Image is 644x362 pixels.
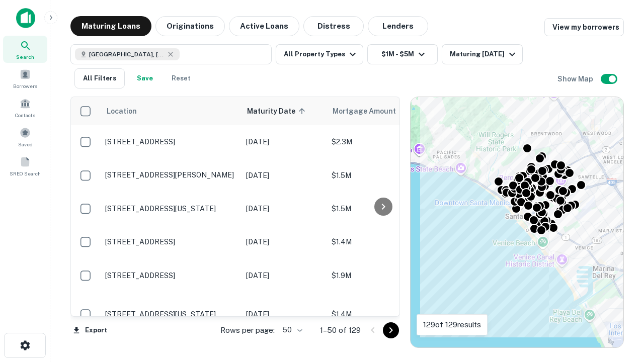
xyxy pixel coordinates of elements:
[155,16,225,36] button: Originations
[411,97,623,347] div: 0 0
[276,44,363,64] button: All Property Types
[105,137,236,146] p: [STREET_ADDRESS]
[3,94,47,121] a: Contacts
[332,236,432,247] p: $1.4M
[246,236,321,247] p: [DATE]
[105,237,236,246] p: [STREET_ADDRESS]
[246,170,321,181] p: [DATE]
[332,270,432,281] p: $1.9M
[129,68,161,88] button: Save your search to get updates of matches that match your search criteria.
[423,319,481,331] p: 129 of 129 results
[15,111,35,119] span: Contacts
[450,48,518,60] div: Maturing [DATE]
[544,18,624,36] a: View my borrowers
[327,97,437,125] th: Mortgage Amount
[333,105,409,117] span: Mortgage Amount
[241,97,327,125] th: Maturity Date
[383,322,399,338] button: Go to next page
[100,97,241,125] th: Location
[246,203,321,214] p: [DATE]
[70,44,272,64] button: [GEOGRAPHIC_DATA], [GEOGRAPHIC_DATA], [GEOGRAPHIC_DATA]
[165,68,197,88] button: Reset
[10,169,41,177] span: SREO Search
[246,309,321,320] p: [DATE]
[18,140,33,148] span: Saved
[3,123,47,150] a: Saved
[89,50,165,59] span: [GEOGRAPHIC_DATA], [GEOGRAPHIC_DATA], [GEOGRAPHIC_DATA]
[279,323,304,337] div: 50
[246,136,321,147] p: [DATE]
[16,8,35,28] img: capitalize-icon.png
[594,282,644,330] iframe: Chat Widget
[320,324,361,336] p: 1–50 of 129
[220,324,275,336] p: Rows per page:
[106,105,137,117] span: Location
[332,136,432,147] p: $2.3M
[70,16,151,36] button: Maturing Loans
[16,53,34,61] span: Search
[70,323,110,338] button: Export
[332,309,432,320] p: $1.4M
[105,170,236,179] p: [STREET_ADDRESS][PERSON_NAME]
[13,82,37,90] span: Borrowers
[368,16,428,36] button: Lenders
[105,204,236,213] p: [STREET_ADDRESS][US_STATE]
[303,16,364,36] button: Distress
[3,152,47,179] a: SREO Search
[229,16,299,36] button: Active Loans
[367,44,438,64] button: $1M - $5M
[332,203,432,214] p: $1.5M
[247,105,308,117] span: Maturity Date
[3,36,47,63] a: Search
[332,170,432,181] p: $1.5M
[3,65,47,92] a: Borrowers
[105,310,236,319] p: [STREET_ADDRESS][US_STATE]
[74,68,125,88] button: All Filters
[557,73,595,84] h6: Show Map
[246,270,321,281] p: [DATE]
[442,44,523,64] button: Maturing [DATE]
[105,271,236,280] p: [STREET_ADDRESS]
